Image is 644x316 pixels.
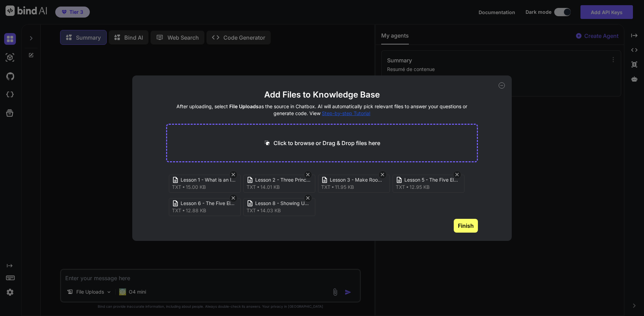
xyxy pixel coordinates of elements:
span: txt [321,184,330,191]
span: 15.00 KB [186,184,206,191]
span: Lesson 6 - The Five Elements Pt 2 Levels Lines [181,200,236,207]
p: Click to browse or Drag & Drop files here [273,139,380,147]
span: 12.88 KB [186,207,206,214]
span: 14.01 KB [260,184,280,191]
span: txt [247,207,256,214]
span: txt [172,207,181,214]
span: txt [172,184,181,191]
span: 14.03 KB [260,207,281,214]
span: Lesson 2 - Three Principles of an Integral Lif [255,176,310,184]
span: 11.95 KB [335,184,354,191]
span: Lesson 1 - What is an Integral Life [181,176,236,184]
h2: Add Files to Knowledge Base [166,89,478,100]
span: Lesson 8 - Showing Up The AQAL Framework [255,200,310,207]
h4: After uploading, select as the source in Chatbox. AI will automatically pick relevant files to an... [166,103,478,117]
span: Lesson 3 - Make Room for Everything [330,176,385,184]
span: Step-by-step Tutorial [322,110,370,116]
span: File Uploads [229,103,259,109]
span: txt [247,184,256,191]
